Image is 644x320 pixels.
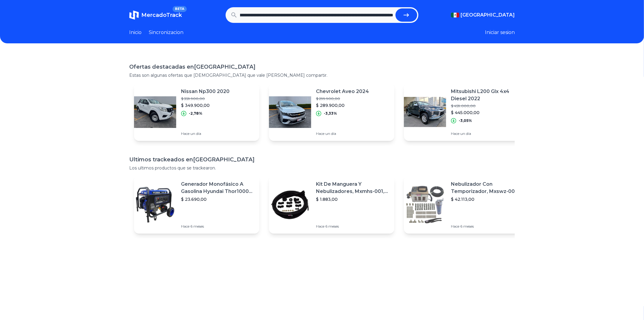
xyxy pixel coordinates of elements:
[129,29,142,36] a: Inicio
[404,176,529,234] a: Featured imageNebulizador Con Temporizador, Mxswz-009, 50m, 40 Boquillas$ 42.113,00Hace 6 meses
[134,83,259,141] a: Featured imageNissan Np300 2020$ 359.900,00$ 349.900,00-2,78%Hace un día
[269,176,394,234] a: Featured imageKit De Manguera Y Nebulizadores, Mxmhs-001, 6m, 6 Tees, 8 Bo$ 1.883,00Hace 6 meses
[451,224,524,229] p: Hace 6 meses
[316,224,389,229] p: Hace 6 meses
[269,184,311,226] img: Featured image
[181,131,230,136] p: Hace un día
[451,11,515,19] button: [GEOGRAPHIC_DATA]
[404,184,446,226] img: Featured image
[316,88,369,95] p: Chevrolet Aveo 2024
[316,131,369,136] p: Hace un día
[404,83,529,141] a: Featured imageMitsubishi L200 Glx 4x4 Diesel 2022$ 459.000,00$ 445.000,00-3,05%Hace un día
[129,10,139,20] img: MercadoTrack
[134,91,176,133] img: Featured image
[485,29,515,36] button: Iniciar sesion
[451,88,524,102] p: Mitsubishi L200 Glx 4x4 Diesel 2022
[149,29,183,36] a: Sincronizacion
[451,13,459,17] img: Mexico
[316,181,389,195] p: Kit De Manguera Y Nebulizadores, Mxmhs-001, 6m, 6 Tees, 8 Bo
[316,196,389,202] p: $ 1.883,00
[451,104,524,108] p: $ 459.000,00
[129,72,515,78] p: Estas son algunas ofertas que [DEMOGRAPHIC_DATA] que vale [PERSON_NAME] compartir.
[129,63,515,71] h1: Ofertas destacadas en [GEOGRAPHIC_DATA]
[451,110,524,116] p: $ 445.000,00
[461,11,515,19] span: [GEOGRAPHIC_DATA]
[134,176,259,234] a: Featured imageGenerador Monofásico A Gasolina Hyundai Thor10000 P 11.5 Kw$ 23.690,00Hace 6 meses
[129,165,515,171] p: Los ultimos productos que se trackearon.
[189,111,202,116] p: -2,78%
[451,196,524,202] p: $ 42.113,00
[181,102,230,108] p: $ 349.900,00
[129,10,182,20] a: MercadoTrackBETA
[173,6,187,12] span: BETA
[451,181,524,195] p: Nebulizador Con Temporizador, Mxswz-009, 50m, 40 Boquillas
[181,96,230,101] p: $ 359.900,00
[181,224,255,229] p: Hace 6 meses
[141,12,182,18] span: MercadoTrack
[269,91,311,133] img: Featured image
[316,102,369,108] p: $ 289.900,00
[134,184,176,226] img: Featured image
[181,196,255,202] p: $ 23.690,00
[451,131,524,136] p: Hace un día
[316,96,369,101] p: $ 299.900,00
[404,91,446,133] img: Featured image
[181,88,230,95] p: Nissan Np300 2020
[129,155,515,164] h1: Ultimos trackeados en [GEOGRAPHIC_DATA]
[181,181,255,195] p: Generador Monofásico A Gasolina Hyundai Thor10000 P 11.5 Kw
[324,111,337,116] p: -3,33%
[459,118,472,123] p: -3,05%
[269,83,394,141] a: Featured imageChevrolet Aveo 2024$ 299.900,00$ 289.900,00-3,33%Hace un día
